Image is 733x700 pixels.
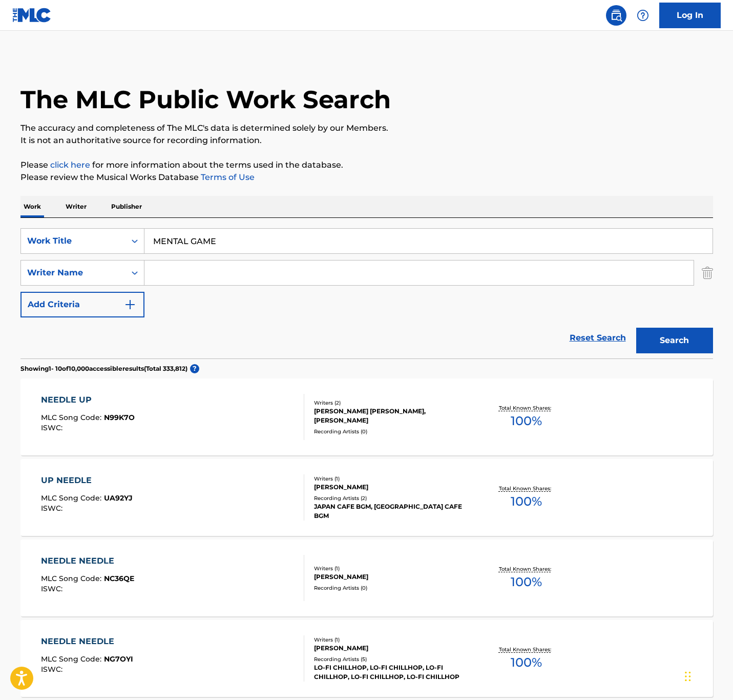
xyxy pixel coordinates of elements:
p: Work [20,196,44,217]
a: UP NEEDLEMLC Song Code:UA92YJISWC:Writers (1)[PERSON_NAME]Recording Artists (2)JAPAN CAFE BGM, [G... [20,459,713,536]
div: Writers ( 2 ) [314,399,469,407]
span: MLC Song Code : [41,654,104,664]
div: UP NEEDLE [41,474,133,487]
p: It is not an authoritative source for recording information. [20,134,713,147]
span: N99K7O [104,413,135,422]
span: ISWC : [41,584,65,593]
p: Total Known Shares: [499,565,554,573]
div: Writers ( 1 ) [314,565,469,572]
a: Terms of Use [199,172,255,182]
a: Reset Search [564,327,631,349]
p: Total Known Shares: [499,404,554,412]
div: Recording Artists ( 0 ) [314,428,469,435]
span: 100 % [511,412,542,430]
p: Total Known Shares: [499,646,554,653]
div: [PERSON_NAME] [314,483,469,492]
span: NC36QE [104,574,134,583]
div: Drag [685,661,691,692]
span: 100 % [511,573,542,591]
span: MLC Song Code : [41,493,104,503]
iframe: Chat Widget [682,651,733,700]
a: click here [50,160,90,170]
div: [PERSON_NAME] [314,572,469,582]
span: NG7OYI [104,654,133,664]
span: ISWC : [41,423,65,432]
div: Help [633,5,653,26]
a: Public Search [606,5,626,26]
span: MLC Song Code : [41,413,104,422]
p: Writer [62,196,90,217]
span: ISWC : [41,504,65,513]
a: NEEDLE UPMLC Song Code:N99K7OISWC:Writers (2)[PERSON_NAME] [PERSON_NAME], [PERSON_NAME]Recording ... [20,378,713,455]
p: Publisher [108,196,145,217]
img: search [610,9,622,22]
span: 100 % [511,653,542,672]
span: UA92YJ [104,493,133,503]
button: Add Criteria [20,292,144,317]
p: The accuracy and completeness of The MLC's data is determined solely by our Members. [20,122,713,134]
a: Log In [659,3,721,28]
span: ? [190,364,199,373]
div: Recording Artists ( 5 ) [314,655,469,663]
a: NEEDLE NEEDLEMLC Song Code:NG7OYIISWC:Writers (1)[PERSON_NAME]Recording Artists (5)LO-FI CHILLHOP... [20,620,713,697]
img: 9d2ae6d4665cec9f34b9.svg [124,298,136,311]
div: Recording Artists ( 0 ) [314,584,469,592]
span: ISWC : [41,665,65,674]
div: [PERSON_NAME] [PERSON_NAME], [PERSON_NAME] [314,407,469,425]
button: Search [636,328,713,353]
div: NEEDLE NEEDLE [41,555,134,567]
div: NEEDLE UP [41,394,135,406]
span: MLC Song Code : [41,574,104,583]
div: LO-FI CHILLHOP, LO-FI CHILLHOP, LO-FI CHILLHOP, LO-FI CHILLHOP, LO-FI CHILLHOP [314,663,469,682]
form: Search Form [20,228,713,358]
div: Writers ( 1 ) [314,475,469,483]
div: JAPAN CAFE BGM, [GEOGRAPHIC_DATA] CAFE BGM [314,502,469,521]
div: Recording Artists ( 2 ) [314,494,469,502]
img: Delete Criterion [702,260,713,286]
h1: The MLC Public Work Search [20,84,391,115]
div: Writer Name [27,267,119,279]
p: Please review the Musical Works Database [20,171,713,184]
img: help [637,9,649,22]
img: MLC Logo [12,8,52,23]
span: 100 % [511,492,542,511]
div: NEEDLE NEEDLE [41,635,133,648]
p: Total Known Shares: [499,485,554,492]
p: Please for more information about the terms used in the database. [20,159,713,171]
div: Work Title [27,235,119,247]
div: [PERSON_NAME] [314,644,469,653]
div: Writers ( 1 ) [314,636,469,644]
a: NEEDLE NEEDLEMLC Song Code:NC36QEISWC:Writers (1)[PERSON_NAME]Recording Artists (0)Total Known Sh... [20,539,713,616]
p: Showing 1 - 10 of 10,000 accessible results (Total 333,812 ) [20,364,187,373]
